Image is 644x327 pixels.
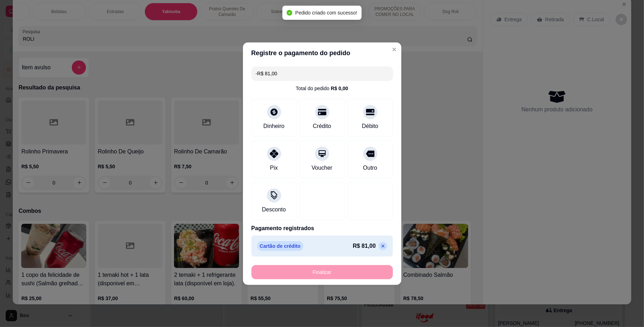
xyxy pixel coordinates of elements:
div: Pix [270,164,278,172]
input: Ex.: hambúrguer de cordeiro [256,66,389,81]
span: check-circle [287,10,292,16]
div: Crédito [313,122,331,130]
div: Voucher [312,164,332,172]
span: Pedido criado com sucesso! [295,10,357,16]
div: Desconto [262,205,286,214]
div: Total do pedido [296,85,348,92]
div: Débito [362,122,378,130]
header: Registre o pagamento do pedido [243,42,401,64]
p: Cartão de crédito [257,241,303,251]
div: R$ 0,00 [331,85,348,92]
button: Close [389,44,400,55]
p: R$ 81,00 [353,242,376,250]
div: Outro [363,164,377,172]
p: Pagamento registrados [251,224,393,233]
div: Dinheiro [263,122,285,130]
